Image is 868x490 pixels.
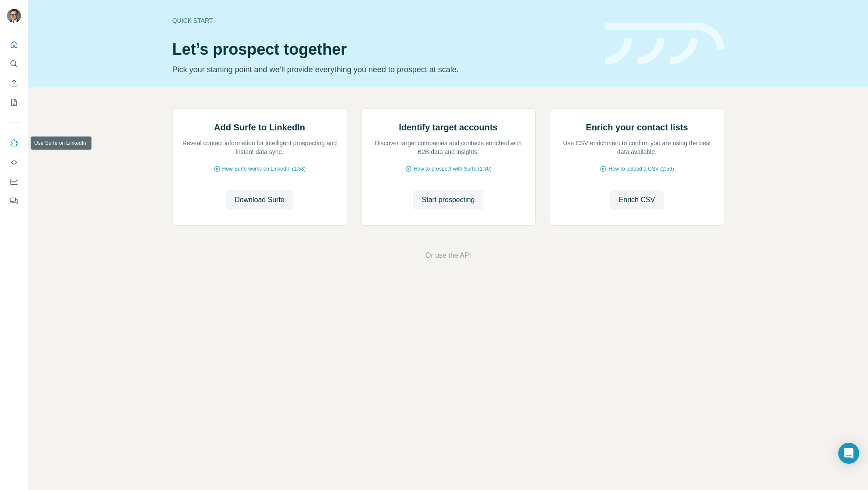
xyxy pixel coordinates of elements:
p: Use CSV enrichment to confirm you are using the best data available. [559,139,715,156]
button: Or use the API [425,250,471,261]
button: Use Surfe API [7,154,21,170]
button: My lists [7,94,21,110]
h2: Identify target accounts [399,121,498,133]
p: Pick your starting point and we’ll provide everything you need to prospect at scale. [172,63,594,76]
button: Start prospecting [413,190,484,210]
button: Enrich CSV [610,190,664,210]
h1: Let’s prospect together [172,41,594,58]
button: Feedback [7,193,21,209]
span: How Surfe works on LinkedIn (1:58) [222,165,306,173]
button: Download Surfe [226,190,293,210]
img: Avatar [7,9,21,23]
span: Download Surfe [235,195,285,205]
button: Use Surfe on LinkedIn [7,135,21,151]
p: Reveal contact information for intelligent prospecting and instant data sync. [182,139,338,156]
span: How to upload a CSV (2:59) [608,165,674,173]
div: Open Intercom Messenger [838,443,859,464]
button: Enrich CSV [7,75,21,91]
span: Enrich CSV [619,195,655,205]
p: Discover target companies and contacts enriched with B2B data and insights. [370,139,527,156]
h2: Add Surfe to LinkedIn [214,121,305,133]
span: Start prospecting [422,195,475,205]
span: How to prospect with Surfe (1:30) [414,165,492,173]
button: Search [7,56,21,72]
h2: Enrich your contact lists [586,121,688,133]
div: Quick start [172,16,594,25]
button: Dashboard [7,174,21,189]
button: Quick start [7,37,21,52]
img: banner [605,23,724,65]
